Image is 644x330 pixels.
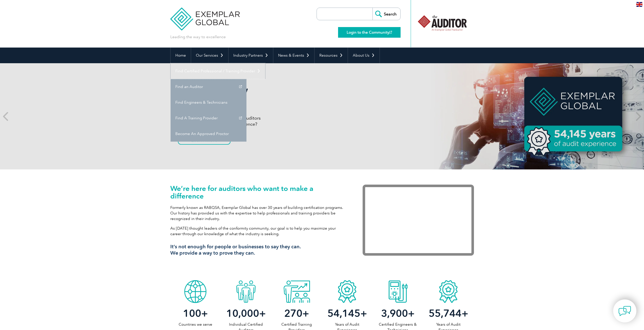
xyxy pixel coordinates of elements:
[171,95,246,110] a: Find Engineers & Technicians
[170,34,226,40] p: Leading the way to excellence
[178,84,368,107] h2: Getting to Know Our Customers
[284,307,302,319] span: 270
[191,48,228,63] a: Our Services
[221,309,271,317] h2: +
[618,305,631,317] img: contact-chat.png
[171,126,246,142] a: Become An Approved Proctor
[228,48,273,63] a: Industry Partners
[389,31,392,34] img: open_square.png
[315,48,348,63] a: Resources
[178,115,368,127] p: Did you know that our certified auditors have over 54,145 years of experience?
[170,185,347,200] h1: We’re here for auditors who want to make a difference
[271,309,322,317] h2: +
[636,2,642,7] img: en
[171,79,246,95] a: Find an Auditor
[226,307,259,319] span: 10,000
[171,48,191,63] a: Home
[170,322,221,327] p: Countries we serve
[372,8,400,20] input: Search
[170,309,221,317] h2: +
[170,226,347,237] p: As [DATE] thought leaders of the conformity community, our goal is to help you maximize your care...
[170,244,347,256] h3: It’s not enough for people or businesses to say they can. We provide a way to prove they can.
[183,307,201,319] span: 100
[273,48,314,63] a: News & Events
[322,309,372,317] h2: +
[429,307,462,319] span: 55,744
[170,205,347,222] p: Formerly known as RABQSA, Exemplar Global has over 30 years of building certification programs. O...
[381,307,408,319] span: 3,900
[363,185,474,256] iframe: Exemplar Global: Working together to make a difference
[171,63,265,79] a: Find Certified Professional / Training Provider
[327,307,360,319] span: 54,145
[372,309,423,317] h2: +
[338,27,401,38] a: Login to the Community
[171,110,246,126] a: Find A Training Provider
[348,48,380,63] a: About Us
[423,309,474,317] h2: +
